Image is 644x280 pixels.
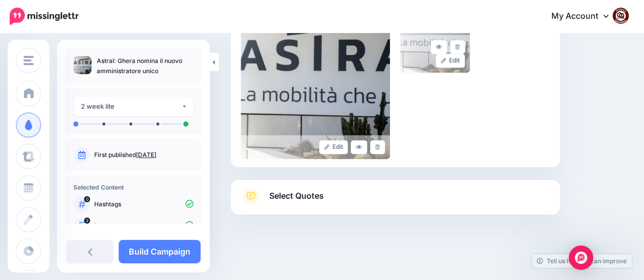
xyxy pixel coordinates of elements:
span: 0 [84,196,90,202]
h4: Selected Content [73,183,193,191]
p: Hashtags [94,200,193,209]
a: [DATE] [136,151,156,159]
span: 2 [84,217,90,224]
p: Astral: Ghera nomina il nuovo amministratore unico [97,56,193,76]
a: Edit [436,54,465,68]
img: Missinglettr [10,8,78,25]
p: First published [94,150,193,160]
div: Open Intercom Messenger [569,245,593,270]
a: Edit [319,140,348,154]
img: 58cb468c82a3e6b275097d5c4d404785_thumb.jpg [73,56,92,74]
a: Tell us how we can improve [531,254,632,268]
img: menu.png [23,56,34,65]
button: 2 week lite [73,97,193,116]
span: Select Quotes [269,189,324,203]
a: Select Quotes [241,188,550,214]
p: Images [94,221,193,230]
a: My Account [541,4,629,29]
div: 2 week lite [81,101,181,112]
